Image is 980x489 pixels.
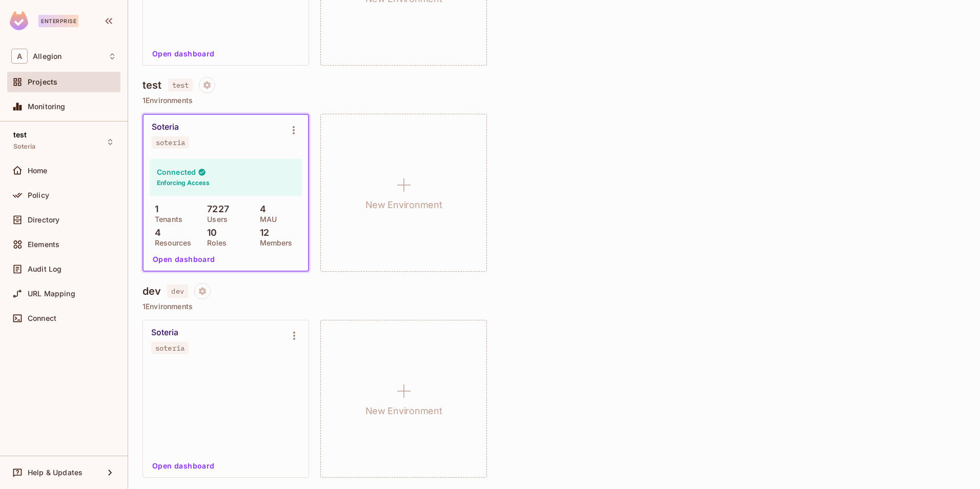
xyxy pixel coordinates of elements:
[28,103,66,111] span: Monitoring
[202,204,229,214] p: 7227
[28,167,48,175] span: Home
[142,285,161,297] h4: dev
[150,215,182,223] p: Tenants
[151,328,179,338] div: Soteria
[202,228,217,238] p: 10
[155,344,185,352] div: soteria
[168,78,193,92] span: test
[365,197,442,213] h1: New Environment
[255,228,269,238] p: 12
[167,284,188,298] span: dev
[28,468,83,477] span: Help & Updates
[10,11,28,30] img: SReyMgAAAABJRU5ErkJggg==
[365,403,442,419] h1: New Environment
[284,325,304,346] button: Environment settings
[255,239,293,247] p: Members
[202,239,227,247] p: Roles
[150,204,158,214] p: 1
[28,314,56,322] span: Connect
[157,178,210,188] h6: Enforcing Access
[28,240,59,249] span: Elements
[148,458,219,474] button: Open dashboard
[150,228,161,238] p: 4
[202,215,228,223] p: Users
[152,122,179,132] div: Soteria
[157,167,196,177] h4: Connected
[148,46,219,62] button: Open dashboard
[33,52,62,60] span: Workspace: Allegion
[156,138,185,147] div: soteria
[199,82,215,92] span: Project settings
[28,191,49,199] span: Policy
[142,79,162,91] h4: test
[283,120,304,140] button: Environment settings
[194,288,211,298] span: Project settings
[149,251,219,268] button: Open dashboard
[142,96,966,105] p: 1 Environments
[255,204,266,214] p: 4
[38,15,78,27] div: Enterprise
[28,265,62,273] span: Audit Log
[13,131,27,139] span: test
[13,142,35,151] span: Soteria
[28,216,59,224] span: Directory
[142,302,966,311] p: 1 Environments
[150,239,191,247] p: Resources
[255,215,277,223] p: MAU
[28,78,57,86] span: Projects
[28,290,75,298] span: URL Mapping
[11,49,28,64] span: A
